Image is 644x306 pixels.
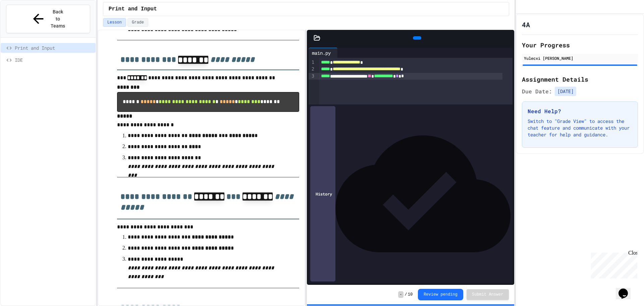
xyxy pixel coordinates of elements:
[405,292,407,297] span: /
[6,5,90,33] button: Back to Teams
[3,3,46,43] div: Chat with us now!Close
[528,107,632,115] h3: Need Help?
[588,250,637,278] iframe: chat widget
[309,66,315,73] div: 2
[616,279,637,299] iframe: chat widget
[467,289,509,300] button: Submit Answer
[522,40,638,50] h2: Your Progress
[408,292,413,297] span: 10
[310,106,335,281] div: History
[103,18,126,27] button: Lesson
[127,18,148,27] button: Grade
[522,20,530,29] h1: 4A
[109,5,157,13] span: Print and Input
[15,44,93,51] span: Print and Input
[398,291,403,298] span: -
[528,118,632,138] p: Switch to "Grade View" to access the chat feature and communicate with your teacher for help and ...
[555,87,576,96] span: [DATE]
[522,75,638,84] h2: Assignment Details
[309,73,315,80] div: 3
[309,49,334,56] div: main.py
[309,48,338,58] div: main.py
[50,8,66,30] span: Back to Teams
[15,56,93,63] span: IDE
[524,55,636,61] div: Yulecxi [PERSON_NAME]
[309,59,315,66] div: 1
[522,87,552,95] span: Due Date:
[418,289,463,300] button: Review pending
[472,292,503,297] span: Submit Answer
